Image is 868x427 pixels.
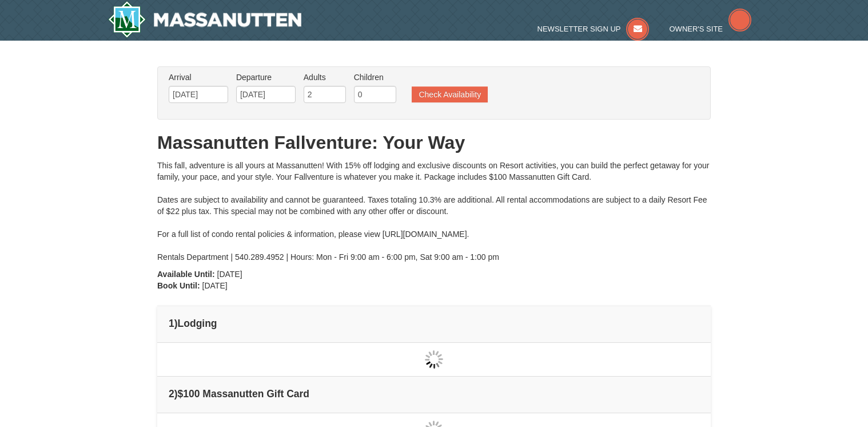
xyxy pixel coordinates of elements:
[169,72,228,83] label: Arrival
[425,350,443,369] img: wait gif
[157,270,215,279] strong: Available Until:
[174,388,178,400] span: )
[537,25,621,33] span: Newsletter Sign Up
[354,72,396,83] label: Children
[537,25,650,33] a: Newsletter Sign Up
[217,270,242,279] span: [DATE]
[157,131,711,154] h1: Massanutten Fallventure: Your Way
[157,160,711,263] div: This fall, adventure is all yours at Massanutten! With 15% off lodging and exclusive discounts on...
[108,1,301,38] img: Massanutten Resort Logo
[670,25,752,33] a: Owner's Site
[174,318,178,329] span: )
[169,388,699,400] h4: 2 $100 Massanutten Gift Card
[670,25,723,33] span: Owner's Site
[108,1,301,38] a: Massanutten Resort
[236,72,296,83] label: Departure
[304,72,346,83] label: Adults
[157,281,200,290] strong: Book Until:
[412,86,488,102] button: Check Availability
[202,281,228,290] span: [DATE]
[169,318,699,329] h4: 1 Lodging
